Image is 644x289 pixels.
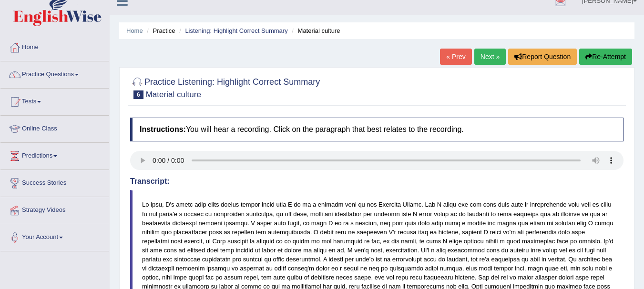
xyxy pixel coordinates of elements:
[0,197,109,221] a: Strategy Videos
[0,61,109,85] a: Practice Questions
[130,118,624,141] h4: You will hear a recording. Click on the paragraph that best relates to the recording.
[130,75,320,99] h2: Practice Listening: Highlight Correct Summary
[0,224,109,248] a: Your Account
[0,34,109,58] a: Home
[130,177,624,186] h4: Transcript:
[0,116,109,140] a: Online Class
[140,125,186,133] b: Instructions:
[440,49,471,65] a: « Prev
[133,90,143,99] span: 6
[0,89,109,112] a: Tests
[508,49,577,65] button: Report Question
[146,90,201,99] small: Material culture
[0,143,109,167] a: Predictions
[126,27,143,34] a: Home
[289,26,340,35] li: Material culture
[474,49,506,65] a: Next »
[579,49,632,65] button: Re-Attempt
[185,27,287,34] a: Listening: Highlight Correct Summary
[144,26,175,35] li: Practice
[0,170,109,194] a: Success Stories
